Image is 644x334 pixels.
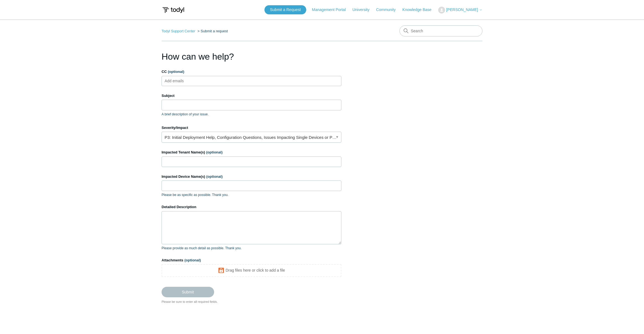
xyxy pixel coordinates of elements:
[168,70,184,74] span: (optional)
[399,25,482,36] input: Search
[162,174,341,179] label: Impacted Device Name(s)
[162,69,341,75] label: CC
[162,50,341,63] h1: How can we help?
[162,299,341,304] div: Please be sure to enter all required fields.
[352,7,375,13] a: University
[206,174,223,179] span: (optional)
[402,7,437,13] a: Knowledge Base
[162,258,341,263] label: Attachments
[162,112,341,117] p: A brief description of your issue.
[162,150,341,155] label: Impacted Tenant Name(s)
[162,287,214,297] input: Submit
[376,7,401,13] a: Community
[185,258,201,262] span: (optional)
[312,7,351,13] a: Management Portal
[446,7,478,12] span: [PERSON_NAME]
[264,5,306,14] a: Submit a Request
[162,29,196,33] li: Todyl Support Center
[163,77,196,85] input: Add emails
[206,150,222,154] span: (optional)
[162,204,341,210] label: Detailed Description
[162,29,195,33] a: Todyl Support Center
[162,192,341,197] p: Please be as specific as possible. Thank you.
[162,132,341,143] a: P3: Initial Deployment Help, Configuration Questions, Issues Impacting Single Devices or Past Out...
[196,29,228,33] li: Submit a request
[162,5,185,15] img: Todyl Support Center Help Center home page
[162,125,341,131] label: Severity/Impact
[438,7,482,14] button: [PERSON_NAME]
[162,93,341,99] label: Subject
[162,246,341,251] p: Please provide as much detail as possible. Thank you.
